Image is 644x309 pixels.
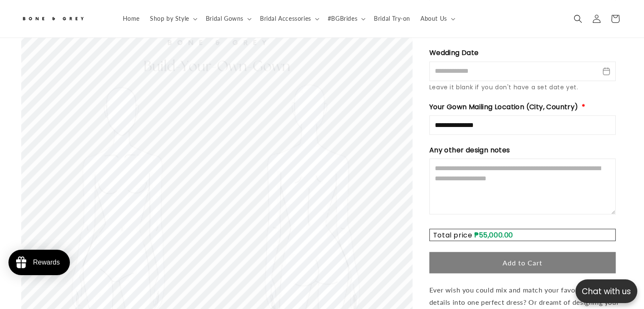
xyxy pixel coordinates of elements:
span: Bridal Try-on [374,15,410,22]
span: #BGBrides [328,15,357,22]
span: Any other design notes [429,145,512,155]
textarea: Design Notes [429,158,616,214]
summary: About Us [415,10,459,28]
span: Leave it blank if you don't have a set date yet. [429,83,578,91]
span: Shop by Style [150,15,189,22]
span: Bridal Gowns [206,15,243,22]
button: Add to Cart [429,252,616,273]
summary: Search [569,9,587,28]
div: Rewards [33,259,60,266]
span: Bridal Accessories [260,15,311,22]
a: Bridal Try-on [369,10,415,28]
summary: Shop by Style [145,10,201,28]
input: Wedding Date [429,61,616,81]
a: Write a review [56,48,94,55]
button: Write a review [545,13,602,27]
span: About Us [420,15,447,22]
a: Bone and Grey Bridal [18,8,109,29]
label: Total price [433,230,473,240]
img: Bone and Grey Bridal [21,12,85,26]
input: Mailing Location [429,115,616,135]
a: Home [118,10,145,28]
summary: Bridal Accessories [255,10,323,28]
p: Chat with us [575,285,637,298]
span: Wedding Date [429,48,481,58]
summary: Bridal Gowns [201,10,255,28]
span: Your Gown Mailing Location (City, Country) [429,102,580,112]
span: Home [123,15,140,22]
span: ₱55,000.00 [474,230,513,240]
button: Open chatbox [575,279,637,303]
summary: #BGBrides [323,10,369,28]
